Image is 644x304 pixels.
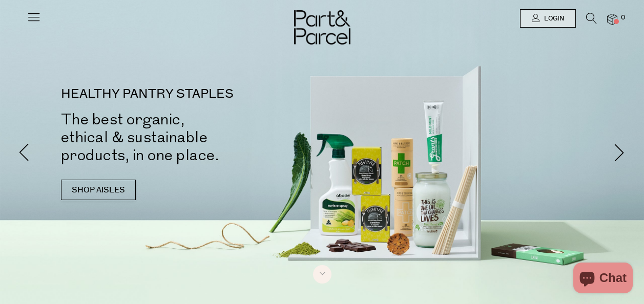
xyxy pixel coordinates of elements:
[61,88,338,100] p: HEALTHY PANTRY STAPLES
[294,10,350,45] img: Part&Parcel
[618,13,628,23] span: 0
[61,111,338,164] h2: The best organic, ethical & sustainable products, in one place.
[542,14,564,23] span: Login
[520,9,576,28] a: Login
[570,263,636,296] inbox-online-store-chat: Shopify online store chat
[607,14,617,25] a: 0
[61,180,136,200] a: SHOP AISLES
